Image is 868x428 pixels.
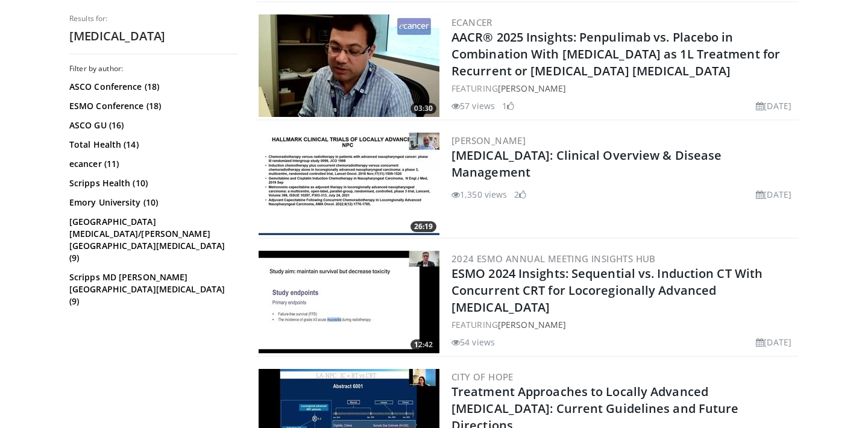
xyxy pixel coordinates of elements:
[502,99,514,112] li: 1
[451,147,722,180] a: [MEDICAL_DATA]: Clinical Overview & Disease Management
[69,119,235,131] a: ASCO GU (16)
[69,28,238,44] h2: [MEDICAL_DATA]
[451,371,514,383] a: City of Hope
[259,14,439,117] a: 03:30
[451,82,796,95] div: FEATURING
[69,216,235,264] a: [GEOGRAPHIC_DATA][MEDICAL_DATA]/[PERSON_NAME][GEOGRAPHIC_DATA][MEDICAL_DATA] (9)
[259,14,439,117] img: 0cd214e7-10e2-4d72-8223-7ca856d9ea11.300x170_q85_crop-smart_upscale.jpg
[69,197,235,209] a: Emory University (10)
[410,339,436,350] span: 12:42
[514,188,526,201] li: 2
[259,251,439,353] img: f1da97bc-7520-4704-9939-8aadbe8befb5.300x170_q85_crop-smart_upscale.jpg
[451,253,656,265] a: 2024 ESMO Annual Meeting Insights Hub
[498,83,566,94] a: [PERSON_NAME]
[451,265,763,315] a: ESMO 2024 Insights: Sequential vs. Induction CT With Concurrent CRT for Locoregionally Advanced [...
[451,16,492,28] a: ecancer
[69,139,235,151] a: Total Health (14)
[69,177,235,189] a: Scripps Health (10)
[69,100,235,112] a: ESMO Conference (18)
[451,99,495,112] li: 57 views
[69,158,235,170] a: ecancer (11)
[451,134,526,146] a: [PERSON_NAME]
[451,29,780,79] a: AACR® 2025 Insights: Penpulimab vs. Placebo in Combination With [MEDICAL_DATA] as 1L Treatment fo...
[69,81,235,93] a: ASCO Conference (18)
[451,336,495,348] li: 54 views
[756,99,791,112] li: [DATE]
[259,133,439,235] a: 26:19
[756,188,791,201] li: [DATE]
[69,14,238,24] p: Results for:
[498,319,566,330] a: [PERSON_NAME]
[259,251,439,353] a: 12:42
[451,188,507,201] li: 1,350 views
[451,318,796,331] div: FEATURING
[69,64,238,74] h3: Filter by author:
[410,103,436,114] span: 03:30
[259,133,439,235] img: 864345be-d5da-41b5-8fc2-411f79ccfbc2.300x170_q85_crop-smart_upscale.jpg
[69,271,235,307] a: Scripps MD [PERSON_NAME][GEOGRAPHIC_DATA][MEDICAL_DATA] (9)
[410,221,436,232] span: 26:19
[756,336,791,348] li: [DATE]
